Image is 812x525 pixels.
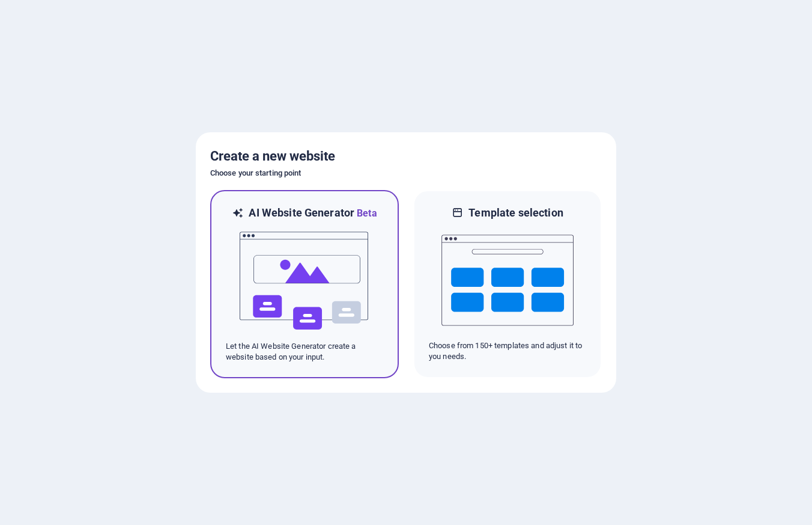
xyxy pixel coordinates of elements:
[468,206,563,220] h6: Template selection
[226,341,383,363] p: Let the AI Website Generator create a website based on your input.
[249,206,377,221] h6: AI Website Generator
[354,207,377,219] span: Beta
[238,221,371,341] img: ai
[429,340,586,362] p: Choose from 150+ templates and adjust it to you needs.
[210,190,399,378] div: AI Website GeneratorBetaaiLet the AI Website Generator create a website based on your input.
[210,147,602,166] h5: Create a new website
[413,190,602,378] div: Template selectionChoose from 150+ templates and adjust it to you needs.
[210,166,602,180] h6: Choose your starting point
